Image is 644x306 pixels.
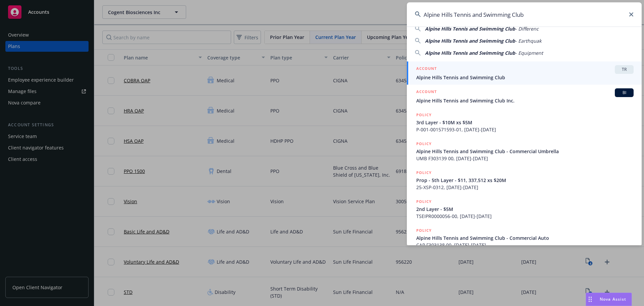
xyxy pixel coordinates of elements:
[425,50,515,56] span: Alpine Hills Tennis and Swimming Club
[407,85,642,108] a: ACCOUNTBIAlpine Hills Tennis and Swimming Club Inc.
[416,119,634,126] span: 3rd Layer - $10M xs $5M
[416,140,432,147] h5: POLICY
[618,90,631,96] span: BI
[416,227,432,234] h5: POLICY
[425,26,515,32] span: Alpine Hills Tennis and Swimming Club
[407,194,642,223] a: POLICY2nd Layer - $5MTSEIPR0000056-00, [DATE]-[DATE]
[416,206,634,213] span: 2nd Layer - $5M
[515,50,543,56] span: - Equipment
[416,198,432,205] h5: POLICY
[618,67,631,73] span: TR
[407,108,642,137] a: POLICY3rd Layer - $10M xs $5MP-001-001571593-01, [DATE]-[DATE]
[416,155,634,162] span: UMB F303139 00, [DATE]-[DATE]
[416,112,432,118] h5: POLICY
[407,2,642,27] input: Search...
[586,293,632,306] button: Nova Assist
[416,148,634,155] span: Alpine Hills Tennis and Swimming Club - Commercial Umbrella
[416,169,432,176] h5: POLICY
[416,97,634,104] span: Alpine Hills Tennis and Swimming Club Inc.
[416,213,634,220] span: TSEIPR0000056-00, [DATE]-[DATE]
[515,38,541,44] span: - Earthquak
[407,61,642,85] a: ACCOUNTTRAlpine Hills Tennis and Swimming Club
[416,74,634,81] span: Alpine Hills Tennis and Swimming Club
[407,223,642,252] a: POLICYAlpine Hills Tennis and Swimming Club - Commercial AutoCAP F303138 00, [DATE]-[DATE]
[416,177,634,184] span: Prop - 5th Layer - $11, 337,512 xs $20M
[515,26,539,32] span: - Differenc
[416,65,437,73] h5: ACCOUNT
[416,242,634,249] span: CAP F303138 00, [DATE]-[DATE]
[425,38,515,44] span: Alpine Hills Tennis and Swimming Club
[407,137,642,166] a: POLICYAlpine Hills Tennis and Swimming Club - Commercial UmbrellaUMB F303139 00, [DATE]-[DATE]
[416,184,634,191] span: 25-XSP-0312, [DATE]-[DATE]
[416,126,634,133] span: P-001-001571593-01, [DATE]-[DATE]
[407,166,642,194] a: POLICYProp - 5th Layer - $11, 337,512 xs $20M25-XSP-0312, [DATE]-[DATE]
[600,296,626,302] span: Nova Assist
[416,88,437,96] h5: ACCOUNT
[416,234,634,242] span: Alpine Hills Tennis and Swimming Club - Commercial Auto
[586,293,594,306] div: Drag to move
